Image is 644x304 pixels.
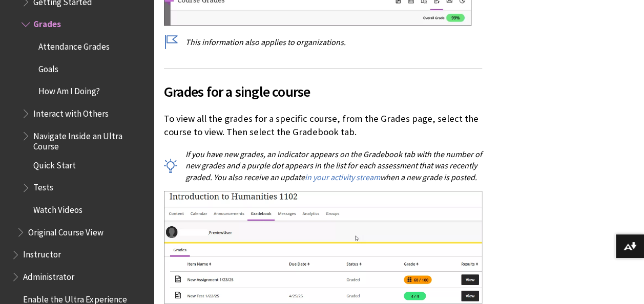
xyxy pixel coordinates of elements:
span: How Am I Doing? [38,83,99,97]
span: Tests [33,179,53,193]
span: Grades for a single course [164,81,482,102]
p: This information also applies to organizations. [164,36,482,48]
span: Quick Start [33,157,76,170]
span: Original Course View [28,224,103,237]
p: If you have new grades, an indicator appears on the Gradebook tab with the number of new grades a... [164,148,482,183]
span: Watch Videos [33,201,82,215]
span: Navigate Inside an Ultra Course [33,127,147,151]
span: Instructor [23,246,61,260]
span: Administrator [23,268,74,282]
span: Attendance Grades [38,38,109,52]
img: Gradebook view [164,191,482,303]
span: Goals [38,60,58,74]
p: To view all the grades for a specific course, from the Grades page, select the course to view. Th... [164,112,482,139]
span: Grades [33,16,61,30]
a: in your activity stream [305,172,380,183]
span: Interact with Others [33,105,108,119]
